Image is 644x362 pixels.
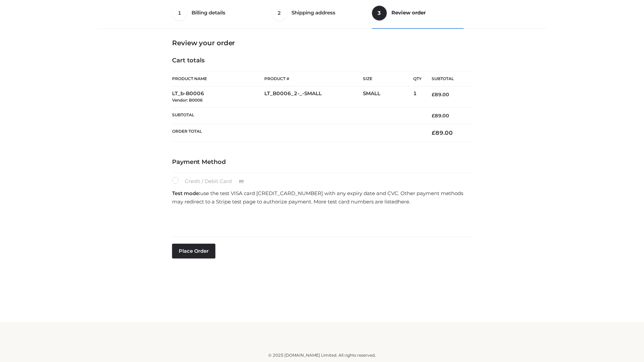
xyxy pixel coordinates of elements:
h3: Review your order [172,39,472,47]
td: LT_B0006_2-_-SMALL [264,86,363,108]
h4: Cart totals [172,57,472,64]
td: LT_b-B0006 [172,86,264,108]
th: Product Name [172,71,264,86]
div: © 2025 [DOMAIN_NAME] Limited. All rights reserved. [100,352,544,359]
label: Credit / Debit Card [172,177,251,186]
img: Credit / Debit Card [235,178,248,186]
th: Qty [413,71,422,86]
span: £ [432,92,435,98]
button: Place order [172,244,215,258]
span: £ [432,129,435,136]
p: use the test VISA card [CREDIT_CARD_NUMBER] with any expiry date and CVC. Other payment methods m... [172,189,472,206]
th: Order Total [172,124,422,142]
span: £ [432,113,435,119]
small: Vendor: B0006 [172,98,203,103]
td: 1 [413,86,422,108]
bdi: 89.00 [432,92,449,98]
iframe: Secure payment input frame [171,208,471,233]
bdi: 89.00 [432,113,449,119]
strong: Test mode: [172,190,200,196]
th: Product # [264,71,363,86]
bdi: 89.00 [432,129,453,136]
h4: Payment Method [172,159,472,166]
td: SMALL [363,86,413,108]
th: Subtotal [422,71,472,86]
th: Subtotal [172,107,422,124]
th: Size [363,71,410,86]
a: here [398,198,409,205]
